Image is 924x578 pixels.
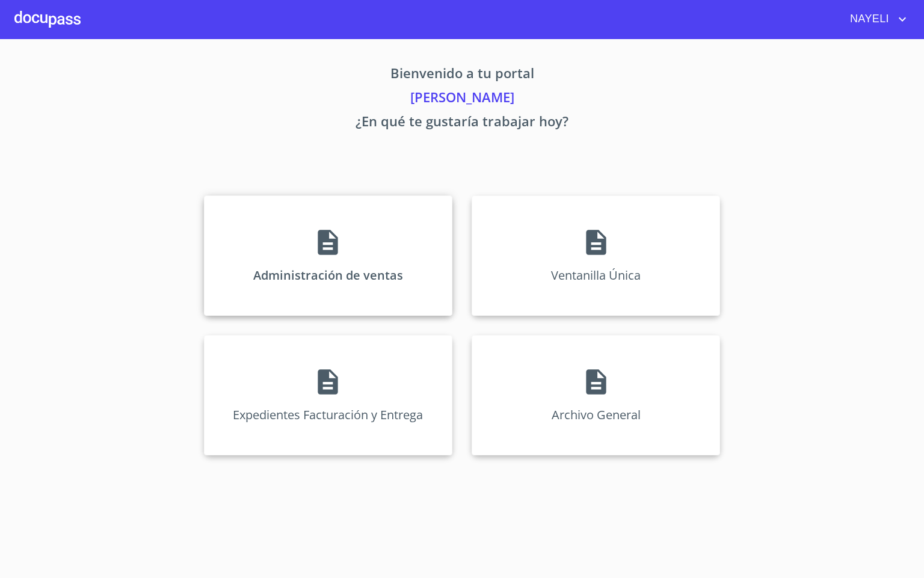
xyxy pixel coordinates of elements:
[551,267,641,283] p: Ventanilla Única
[91,63,833,87] p: Bienvenido a tu portal
[552,407,641,423] p: Archivo General
[253,267,403,283] p: Administración de ventas
[91,111,833,135] p: ¿En qué te gustaría trabajar hoy?
[91,87,833,111] p: [PERSON_NAME]
[841,10,910,29] button: account of current user
[841,10,895,29] span: NAYELI
[233,407,423,423] p: Expedientes Facturación y Entrega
